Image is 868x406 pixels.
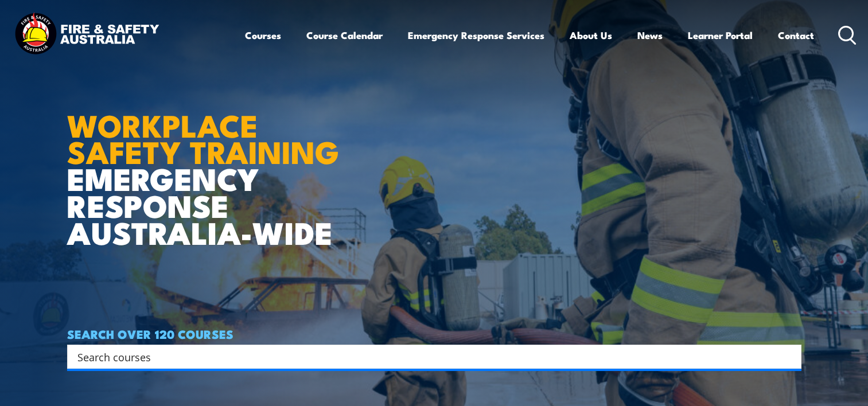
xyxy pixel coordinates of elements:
[637,20,663,50] a: News
[306,20,383,50] a: Course Calendar
[778,20,814,50] a: Contact
[781,349,797,365] button: Search magnifier button
[77,348,776,365] input: Search input
[80,349,779,365] form: Search form
[570,20,612,50] a: About Us
[67,83,348,245] h1: EMERGENCY RESPONSE AUSTRALIA-WIDE
[688,20,753,50] a: Learner Portal
[408,20,544,50] a: Emergency Response Services
[67,327,801,340] h4: SEARCH OVER 120 COURSES
[245,20,281,50] a: Courses
[67,100,339,175] strong: WORKPLACE SAFETY TRAINING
